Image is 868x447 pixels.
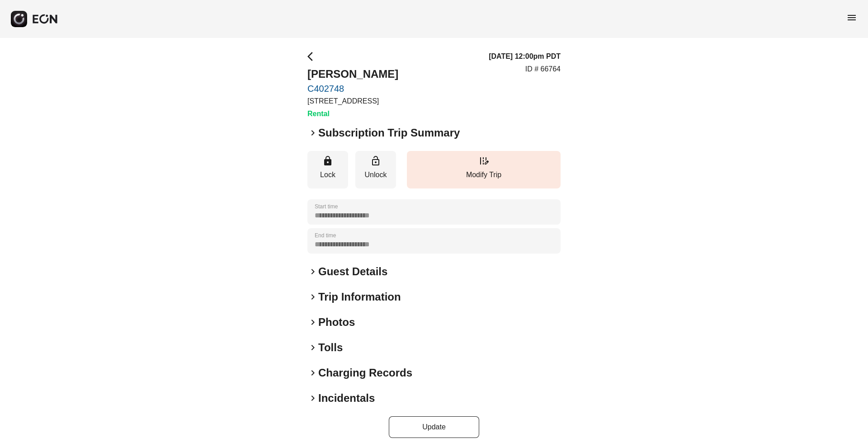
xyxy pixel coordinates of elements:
[307,151,348,188] button: Lock
[307,83,398,94] a: C402748
[846,12,857,23] span: menu
[307,127,318,138] span: keyboard_arrow_right
[307,67,398,81] h2: [PERSON_NAME]
[307,393,318,404] span: keyboard_arrow_right
[307,317,318,328] span: keyboard_arrow_right
[355,151,396,188] button: Unlock
[322,155,333,166] span: lock
[307,96,398,107] p: [STREET_ADDRESS]
[312,169,344,180] p: Lock
[360,169,392,180] p: Unlock
[318,264,387,279] h2: Guest Details
[389,416,479,438] button: Update
[307,342,318,353] span: keyboard_arrow_right
[407,151,561,188] button: Modify Trip
[307,367,318,378] span: keyboard_arrow_right
[318,366,412,380] h2: Charging Records
[307,292,318,302] span: keyboard_arrow_right
[489,51,561,62] h3: [DATE] 12:00pm PDT
[318,315,355,329] h2: Photos
[307,51,318,62] span: arrow_back_ios
[318,126,460,140] h2: Subscription Trip Summary
[370,155,381,166] span: lock_open
[307,108,398,119] h3: Rental
[318,391,375,405] h2: Incidentals
[307,266,318,277] span: keyboard_arrow_right
[318,340,343,355] h2: Tolls
[525,64,561,75] p: ID # 66764
[411,169,556,180] p: Modify Trip
[478,155,489,166] span: edit_road
[318,290,401,304] h2: Trip Information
